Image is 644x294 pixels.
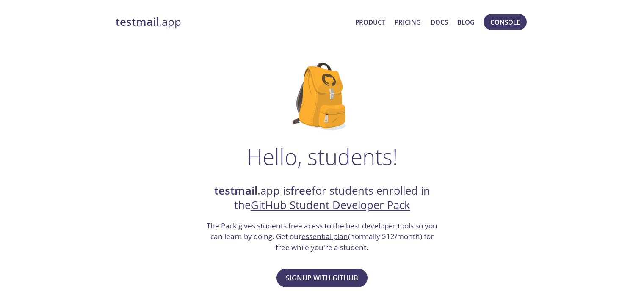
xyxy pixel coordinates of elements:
a: Docs [431,16,448,27]
strong: free [290,183,312,198]
strong: testmail [116,14,159,29]
h2: .app is for students enrolled in the [206,184,439,213]
img: github-student-backpack.png [293,63,351,130]
h1: Hello, students! [247,144,398,169]
a: testmail.app [116,15,349,29]
button: Signup with GitHub [276,269,368,287]
span: Console [490,16,520,27]
a: Product [355,16,385,27]
a: Pricing [395,16,421,27]
h3: The Pack gives students free acess to the best developer tools so you can learn by doing. Get our... [206,220,439,253]
a: GitHub Student Developer Pack [251,198,410,212]
a: essential plan [301,231,348,241]
a: Blog [457,16,475,27]
strong: testmail [214,183,257,198]
button: Console [484,14,527,30]
span: Signup with GitHub [286,272,358,284]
